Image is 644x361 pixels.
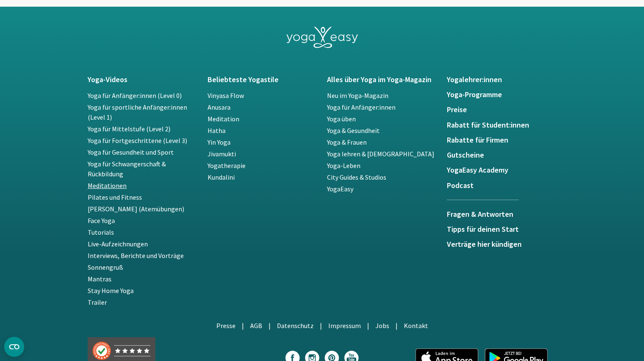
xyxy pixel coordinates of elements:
[88,148,174,156] a: Yoga für Gesundheit und Sport
[208,150,236,158] a: Jivamukti
[88,103,187,121] a: Yoga für sportliche Anfänger:innen (Level 1)
[208,138,231,146] a: Yin Yoga
[447,181,557,190] a: Podcast
[88,181,127,190] a: Meditationen
[447,166,557,174] a: YogaEasy Academy
[88,228,114,236] a: Tutorials
[327,173,386,181] a: City Guides & Studios
[327,138,367,146] a: Yoga & Frauen
[88,125,170,133] a: Yoga für Mittelstufe (Level 2)
[242,321,244,331] li: |
[447,240,557,248] a: Verträge hier kündigen
[327,91,388,100] a: Neu im Yoga-Magazin
[447,225,557,233] a: Tipps für deinen Start
[88,216,115,225] a: Face Yoga
[88,160,166,178] a: Yoga für Schwangerschaft & Rückbildung
[404,321,428,330] a: Kontakt
[250,321,262,330] a: AGB
[327,126,380,135] a: Yoga & Gesundheit
[88,193,142,201] a: Pilates und Fitness
[88,275,112,283] a: Mantras
[447,200,519,225] a: Fragen & Antworten
[447,105,557,114] a: Preise
[88,205,184,213] a: [PERSON_NAME] (Atemübungen)
[447,136,557,144] a: Rabatte für Firmen
[208,103,231,111] a: Anusara
[367,321,369,331] li: |
[328,321,361,330] a: Impressum
[269,321,271,331] li: |
[447,151,557,159] a: Gutscheine
[327,103,396,111] a: Yoga für Anfänger:innen
[208,161,246,170] a: Yogatherapie
[88,75,198,84] a: Yoga-Videos
[327,185,353,193] a: YogaEasy
[320,321,322,331] li: |
[208,126,226,135] a: Hatha
[447,121,557,129] a: Rabatt für Student:innen
[208,91,244,100] a: Vinyasa Flow
[88,286,134,295] a: Stay Home Yoga
[327,161,360,170] a: Yoga-Leben
[208,75,317,84] a: Beliebteste Yogastile
[4,337,24,357] button: CMP-Widget öffnen
[88,136,187,145] a: Yoga für Fortgeschrittene (Level 3)
[208,173,235,181] a: Kundalini
[216,321,236,330] a: Presse
[447,75,557,84] a: Yogalehrer:innen
[396,321,398,331] li: |
[447,90,557,99] a: Yoga-Programme
[327,150,434,158] a: Yoga lehren & [DEMOGRAPHIC_DATA]
[88,91,182,100] a: Yoga für Anfänger:innen (Level 0)
[375,321,389,330] a: Jobs
[447,210,519,218] h5: Fragen & Antworten
[88,298,107,306] a: Trailer
[88,240,148,248] a: Live-Aufzeichnungen
[327,115,356,123] a: Yoga üben
[208,115,239,123] a: Meditation
[88,251,184,260] a: Interviews, Berichte und Vorträge
[327,75,437,84] a: Alles über Yoga im Yoga-Magazin
[88,263,123,271] a: Sonnengruß
[277,321,314,330] a: Datenschutz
